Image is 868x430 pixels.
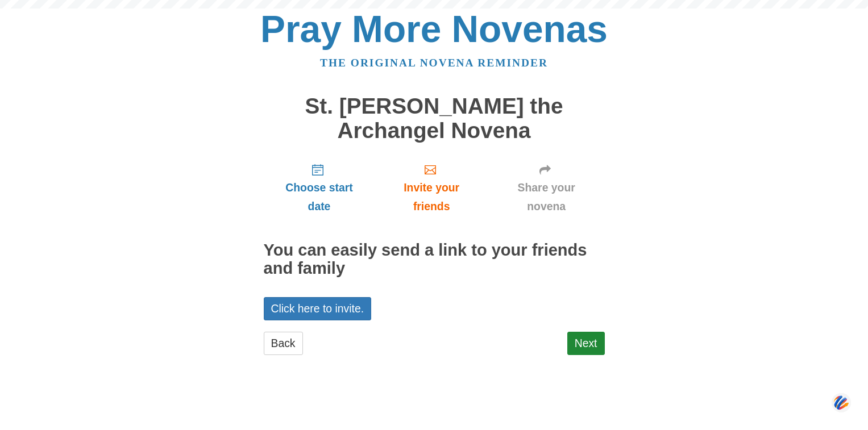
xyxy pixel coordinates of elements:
[567,332,605,355] a: Next
[275,178,364,216] span: Choose start date
[264,94,605,143] h1: St. [PERSON_NAME] the Archangel Novena
[320,57,548,69] a: The original novena reminder
[386,178,476,216] span: Invite your friends
[260,8,608,50] a: Pray More Novenas
[500,178,593,216] span: Share your novena
[264,297,372,320] a: Click here to invite.
[264,241,605,278] h2: You can easily send a link to your friends and family
[832,392,851,413] img: svg+xml;base64,PHN2ZyB3aWR0aD0iNDQiIGhlaWdodD0iNDQiIHZpZXdCb3g9IjAgMCA0NCA0NCIgZmlsbD0ibm9uZSIgeG...
[264,154,375,222] a: Choose start date
[264,332,303,355] a: Back
[375,154,488,222] a: Invite your friends
[488,154,605,222] a: Share your novena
